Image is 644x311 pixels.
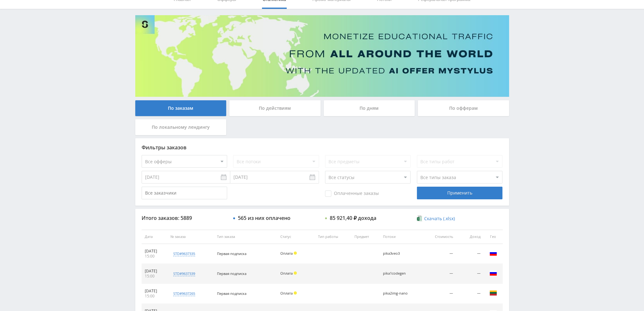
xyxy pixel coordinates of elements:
[167,230,214,244] th: № заказа
[423,244,456,264] td: —
[142,230,167,244] th: Дата
[418,100,509,116] div: По офферам
[135,119,226,135] div: По локальному лендингу
[484,230,503,244] th: Гео
[280,251,293,256] span: Оплата
[456,244,484,264] td: —
[280,291,293,295] span: Оплата
[383,291,411,295] div: pika2img-nano
[294,291,297,295] span: Холд
[217,251,246,256] span: Первая подписка
[417,187,502,199] div: Применить
[173,251,195,256] div: std#9637335
[315,230,351,244] th: Тип работы
[351,230,380,244] th: Предмет
[383,252,411,256] div: pika3veo3
[145,289,164,294] div: [DATE]
[294,252,297,255] span: Холд
[145,294,164,299] div: 15:00
[423,284,456,304] td: —
[135,100,226,116] div: По заказам
[145,269,164,274] div: [DATE]
[173,291,195,296] div: std#9637265
[277,230,315,244] th: Статус
[238,215,290,221] div: 565 из них оплачено
[417,215,422,221] img: xlsx
[173,271,195,276] div: std#9637339
[229,100,321,116] div: По действиям
[423,264,456,284] td: —
[135,15,509,97] img: Banner
[489,249,497,257] img: rus.png
[145,274,164,279] div: 15:00
[456,284,484,304] td: —
[294,271,297,275] span: Холд
[489,289,497,297] img: ltu.png
[423,230,456,244] th: Стоимость
[217,291,246,296] span: Первая подписка
[217,271,246,276] span: Первая подписка
[424,216,455,221] span: Скачать (.xlsx)
[145,249,164,254] div: [DATE]
[383,271,411,276] div: pika1codegen
[380,230,423,244] th: Потоки
[489,269,497,277] img: rus.png
[456,264,484,284] td: —
[325,190,379,197] span: Оплаченные заказы
[456,230,484,244] th: Доход
[324,100,415,116] div: По дням
[417,215,455,222] a: Скачать (.xlsx)
[142,145,503,150] div: Фильтры заказов
[142,187,227,199] input: Все заказчики
[145,254,164,259] div: 15:00
[214,230,277,244] th: Тип заказа
[142,215,227,221] div: Итого заказов: 5889
[330,215,376,221] div: 85 921,40 ₽ дохода
[280,271,293,276] span: Оплата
